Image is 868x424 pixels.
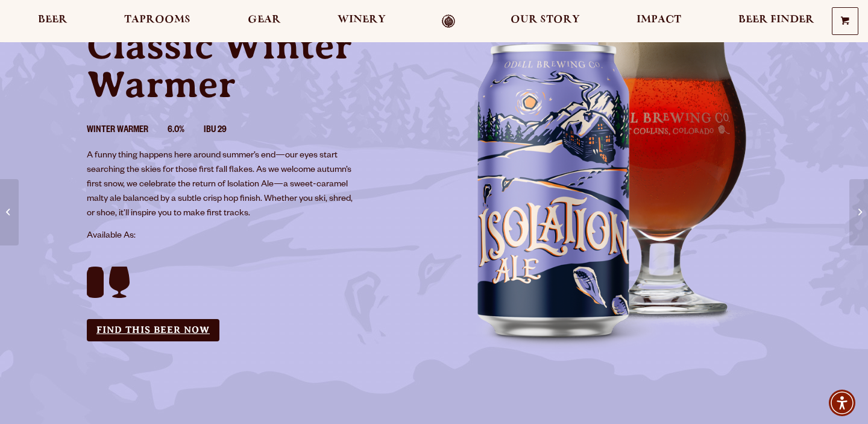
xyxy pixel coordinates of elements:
span: Gear [248,15,281,25]
a: Taprooms [116,14,198,28]
p: A funny thing happens here around summer’s end—our eyes start searching the skies for those first... [87,149,353,221]
div: Accessibility Menu [829,390,855,416]
p: Available As: [87,229,420,244]
p: Classic Winter Warmer [87,27,420,104]
a: Odell Home [426,14,471,28]
li: Winter Warmer [87,123,168,139]
span: Winery [338,15,386,25]
span: Our Story [511,15,580,25]
a: Beer Finder [731,14,822,28]
a: Our Story [503,14,588,28]
span: Beer Finder [738,15,814,25]
a: Beer [30,14,75,28]
li: 6.0% [168,123,204,139]
a: Winery [330,14,394,28]
a: Impact [629,14,689,28]
li: IBU 29 [204,123,246,139]
a: Gear [240,14,289,28]
span: Beer [38,15,68,25]
a: Find this Beer Now [87,319,219,341]
span: Impact [637,15,681,25]
span: Taprooms [124,15,190,25]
